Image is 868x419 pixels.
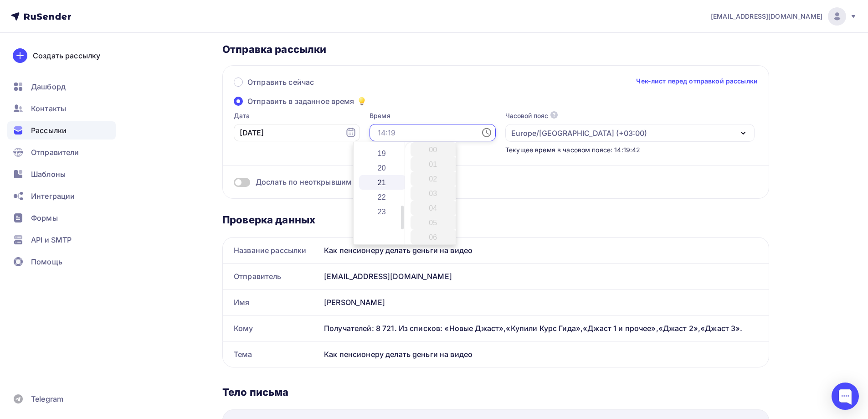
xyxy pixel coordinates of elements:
[505,111,548,120] div: Часовой пояс
[223,290,320,315] div: Имя
[55,49,273,67] p: На этом беспла-ом курсе вы на практике увидите как создается видео! Это проверенная методика, кот...
[55,148,273,157] p: С уважением, [PERSON_NAME]
[359,204,406,219] li: 23
[7,165,116,183] a: Шаблоны
[31,191,75,202] span: Интеграции
[31,147,79,158] span: Отправители
[411,215,457,230] li: 05
[222,386,769,398] div: Тело письма
[55,22,273,40] p: Хотите добавить в свою жизнь спецэффекты как в видео и зарабаты-ть на этом? Это ваш шанс!
[112,175,185,182] a: Отписаться от рассылки
[320,341,769,367] div: Как пенсионеру делать gеньги на видео
[359,190,406,204] li: 22
[55,5,273,14] p: Здравствуйте, уважаемый подписчик!
[223,316,320,341] div: Кому
[359,175,406,190] li: 21
[31,81,66,92] span: Дашборд
[234,111,360,120] label: Дата
[505,145,755,155] div: Текущее время в часовом поясе: 14:19:42
[711,12,822,21] span: [EMAIL_ADDRESS][DOMAIN_NAME]
[31,234,72,245] span: API и SMTP
[370,111,496,120] label: Время
[223,341,320,367] div: Тема
[223,238,320,263] div: Название рассылки
[7,99,116,118] a: Контакты
[31,256,62,267] span: Помощь
[7,209,116,227] a: Формы
[31,212,58,223] span: Формы
[33,50,100,61] div: Создать рассылку
[222,213,769,226] div: Проверка данных
[223,264,320,289] div: Отправитель
[222,43,769,56] div: Отправка рассылки
[320,238,769,263] div: Как пенсионеру делать gеньги на видео
[7,121,116,140] a: Рассылки
[7,78,116,96] a: Дашборд
[320,290,769,315] div: [PERSON_NAME]
[31,125,67,136] span: Рассылки
[55,130,139,137] a: Обучиться без оплаты>>>
[31,169,66,180] span: Шаблоны
[411,186,457,201] li: 03
[411,157,457,171] li: 01
[55,103,273,121] p: Научитесь создавать профессиональные видео и заработайте первые деньги на фрилансе.
[55,174,273,183] p: Если я вам надоел:
[359,160,406,175] li: 20
[247,77,314,88] span: Отправить сейчас
[511,128,647,139] div: Europe/[GEOGRAPHIC_DATA] (+03:00)
[411,171,457,186] li: 02
[370,124,496,141] input: 14:19
[31,103,66,114] span: Контакты
[55,76,273,94] p: Вы будете создать видео, которое будет стоить дорого (от 5 000 руб за видео).
[359,146,406,160] li: 19
[505,111,755,142] button: Часовой пояс Europe/[GEOGRAPHIC_DATA] (+03:00)
[411,230,457,244] li: 06
[411,201,457,215] li: 04
[234,124,360,141] input: 01.09.2025
[324,323,758,334] div: Получателей: 8 721. Из списков: «Новые Джаст»,«Купили Курс Гида»,«Джаст 1 и прочее»,«Джаст 2»,«Дж...
[711,7,857,26] a: [EMAIL_ADDRESS][DOMAIN_NAME]
[247,96,354,107] span: Отправить в заданное время
[31,393,63,404] span: Telegram
[7,143,116,161] a: Отправители
[636,77,758,86] a: Чек-лист перед отправкой рассылки
[320,264,769,289] div: [EMAIL_ADDRESS][DOMAIN_NAME]
[411,142,457,157] li: 00
[256,177,352,187] span: Дослать по неоткрывшим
